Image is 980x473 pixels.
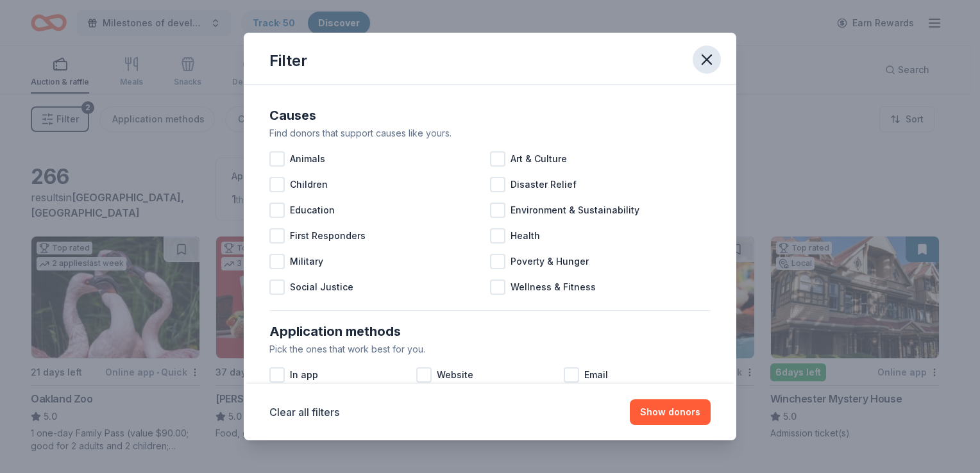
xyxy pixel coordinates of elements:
span: Disaster Relief [511,177,577,192]
div: Pick the ones that work best for you. [269,342,711,357]
span: Wellness & Fitness [511,279,596,295]
div: Filter [269,51,307,71]
span: Military [290,254,323,269]
div: Find donors that support causes like yours. [269,126,711,141]
span: Email [584,367,608,383]
span: Animals [290,151,325,167]
div: Causes [269,105,711,126]
span: Environment & Sustainability [511,203,639,218]
div: Application methods [269,321,711,342]
span: Education [290,203,335,218]
span: First Responders [290,228,366,244]
span: In app [290,367,318,383]
span: Social Justice [290,279,353,295]
span: Website [437,367,473,383]
span: Poverty & Hunger [511,254,589,269]
button: Clear all filters [269,404,339,420]
span: Art & Culture [511,151,567,167]
span: Children [290,177,328,192]
span: Health [511,228,540,244]
button: Show donors [630,399,711,425]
